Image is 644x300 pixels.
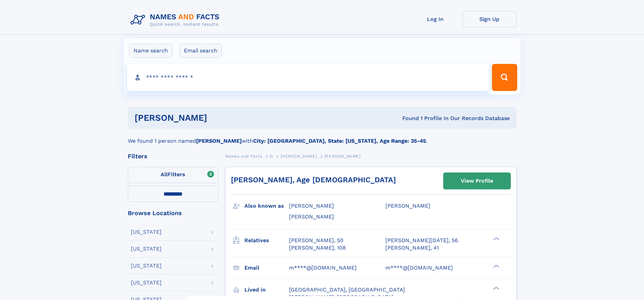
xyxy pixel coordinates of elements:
label: Email search [180,44,222,58]
a: [PERSON_NAME] [281,152,317,160]
h3: Lived in [244,284,289,296]
span: [PERSON_NAME] [385,203,430,209]
span: [PERSON_NAME] [289,203,334,209]
span: [PERSON_NAME] [281,154,317,159]
span: D [270,154,273,159]
a: Sign Up [462,11,517,27]
div: [US_STATE] [131,229,162,235]
div: ❯ [492,286,500,290]
a: D [270,152,273,160]
b: [PERSON_NAME] [196,138,242,144]
div: We found 1 person named with . [128,129,517,145]
div: View Profile [461,173,493,189]
img: Logo Names and Facts [128,11,225,29]
span: [PERSON_NAME] [289,213,334,220]
span: All [161,171,168,178]
h3: Relatives [244,235,289,246]
label: Filters [128,167,218,183]
a: [PERSON_NAME][DATE], 56 [385,237,458,244]
b: City: [GEOGRAPHIC_DATA], State: [US_STATE], Age Range: 35-45 [253,138,426,144]
h1: [PERSON_NAME] [135,114,305,122]
input: search input [127,64,489,91]
a: [PERSON_NAME], 50 [289,237,343,244]
a: Log In [408,11,462,27]
h3: Also known as [244,200,289,212]
a: [PERSON_NAME], 41 [385,244,439,252]
div: Filters [128,153,218,159]
label: Name search [129,44,172,58]
div: Browse Locations [128,210,218,216]
span: [PERSON_NAME] [325,154,361,159]
span: [GEOGRAPHIC_DATA], [GEOGRAPHIC_DATA] [289,286,405,293]
a: [PERSON_NAME], Age [DEMOGRAPHIC_DATA] [231,176,396,184]
a: Names and Facts [225,152,262,160]
div: ❯ [492,264,500,268]
div: ❯ [492,236,500,241]
div: [US_STATE] [131,280,162,285]
div: Found 1 Profile In Our Records Database [305,115,510,122]
div: [US_STATE] [131,246,162,252]
a: [PERSON_NAME], 108 [289,244,346,252]
button: Search Button [492,64,517,91]
a: View Profile [444,173,510,189]
h3: Email [244,262,289,274]
div: [US_STATE] [131,263,162,269]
